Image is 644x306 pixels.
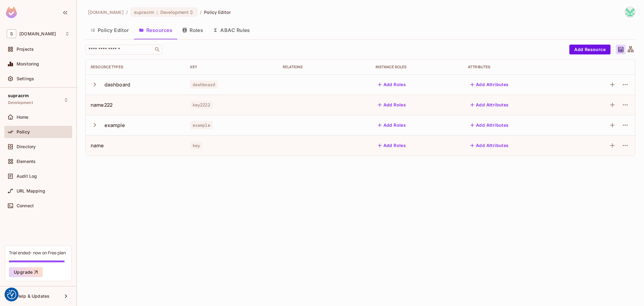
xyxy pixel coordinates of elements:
[17,203,34,208] span: Connect
[17,294,49,299] span: Help & Updates
[126,9,128,15] li: /
[190,81,218,89] span: dashboard
[134,22,177,38] button: Resources
[91,142,104,149] div: name
[156,10,158,15] span: :
[190,65,273,70] div: Key
[8,93,29,98] span: supracrm
[177,22,208,38] button: Roles
[200,9,202,15] li: /
[569,45,611,54] button: Add Resource
[17,47,34,52] span: Projects
[17,115,29,120] span: Home
[88,9,124,15] span: the active workspace
[468,141,511,150] button: Add Attributes
[204,9,231,15] span: Policy Editor
[375,65,458,70] div: Instance roles
[283,65,365,70] div: Relations
[625,7,635,17] img: rodri@supracode.eu
[134,9,154,15] span: supracrm
[190,121,213,129] span: example
[17,144,36,149] span: Directory
[190,101,213,109] span: key2222
[85,22,134,38] button: Policy Editor
[17,174,37,179] span: Audit Log
[468,120,511,130] button: Add Attributes
[17,129,30,134] span: Policy
[190,141,202,149] span: key
[375,100,409,110] button: Add Roles
[9,250,66,256] div: Trial ended- now on Free plan
[104,81,130,88] div: dashboard
[17,76,34,81] span: Settings
[19,31,56,36] span: Workspace: supracode.eu
[9,267,43,277] button: Upgrade
[7,290,16,299] img: Revisit consent button
[91,101,112,108] div: name222
[8,100,33,105] span: Development
[6,7,17,18] img: SReyMgAAAABJRU5ErkJggg==
[468,100,511,110] button: Add Attributes
[375,120,409,130] button: Add Roles
[7,290,16,299] button: Consent Preferences
[91,65,180,70] div: Resource Types
[468,65,565,70] div: Attributes
[375,141,409,150] button: Add Roles
[17,62,39,66] span: Monitoring
[7,29,16,38] span: S
[17,189,45,193] span: URL Mapping
[17,159,36,164] span: Elements
[160,9,189,15] span: Development
[468,80,511,89] button: Add Attributes
[104,122,125,129] div: example
[375,80,409,89] button: Add Roles
[208,22,255,38] button: ABAC Rules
